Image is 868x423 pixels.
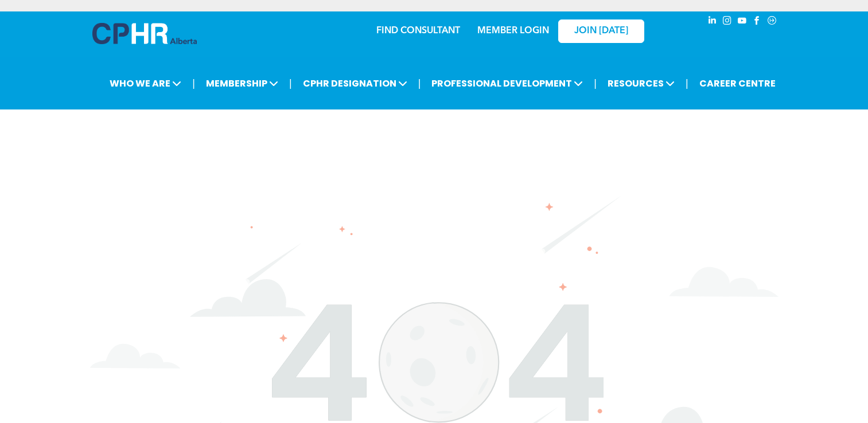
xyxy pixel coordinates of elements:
a: instagram [721,14,734,30]
a: linkedin [706,14,719,30]
a: JOIN [DATE] [558,19,644,43]
span: CPHR DESIGNATION [299,73,411,94]
a: youtube [736,14,749,30]
li: | [289,72,292,95]
img: A blue and white logo for cp alberta [92,23,197,44]
li: | [686,72,688,95]
a: CAREER CENTRE [696,73,779,94]
li: | [192,72,195,95]
li: | [594,72,597,95]
a: facebook [751,14,764,30]
a: MEMBER LOGIN [477,26,549,36]
li: | [418,72,421,95]
span: MEMBERSHIP [203,73,282,94]
span: RESOURCES [604,73,678,94]
span: JOIN [DATE] [574,26,628,37]
a: FIND CONSULTANT [376,26,460,36]
span: PROFESSIONAL DEVELOPMENT [428,73,586,94]
a: Social network [766,14,779,30]
span: WHO WE ARE [106,73,185,94]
